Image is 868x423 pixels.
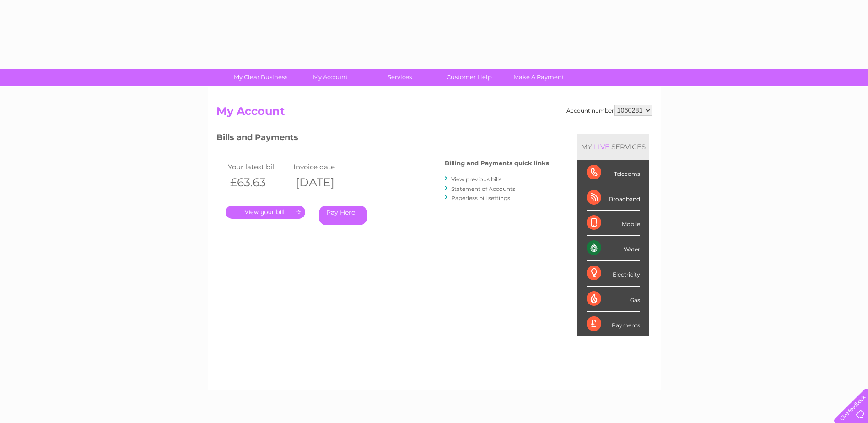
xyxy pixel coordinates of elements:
[587,236,640,261] div: Water
[587,287,640,312] div: Gas
[577,134,649,160] div: MY SERVICES
[226,206,305,219] a: .
[501,69,577,86] a: Make A Payment
[451,176,501,183] a: View previous bills
[566,105,652,116] div: Account number
[587,211,640,236] div: Mobile
[216,105,652,122] h2: My Account
[319,206,367,225] a: Pay Here
[292,69,368,86] a: My Account
[226,161,291,173] td: Your latest bill
[587,185,640,211] div: Broadband
[431,69,507,86] a: Customer Help
[451,195,510,201] a: Paperless bill settings
[445,160,549,167] h4: Billing and Payments quick links
[592,142,611,151] div: LIVE
[216,131,549,147] h3: Bills and Payments
[226,173,291,192] th: £63.63
[587,160,640,185] div: Telecoms
[291,173,357,192] th: [DATE]
[362,69,437,86] a: Services
[291,161,357,173] td: Invoice date
[587,261,640,286] div: Electricity
[451,185,515,192] a: Statement of Accounts
[587,312,640,336] div: Payments
[223,69,298,86] a: My Clear Business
